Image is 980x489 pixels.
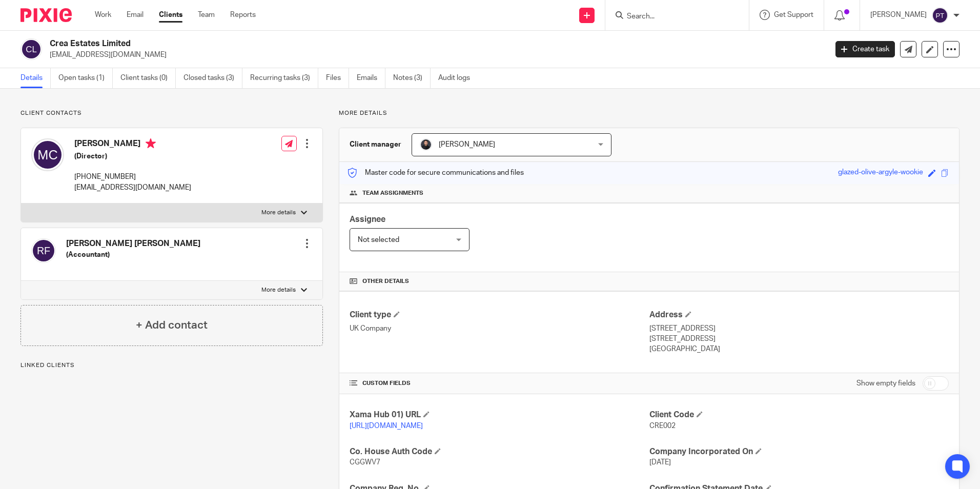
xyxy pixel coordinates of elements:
[50,38,666,49] h2: Crea Estates Limited
[649,422,676,430] span: CRE002
[339,109,959,117] p: More details
[350,422,423,430] a: [URL][DOMAIN_NAME]
[261,209,296,217] p: More details
[261,286,296,294] p: More details
[357,68,385,88] a: Emails
[350,379,649,388] h4: CUSTOM FIELDS
[870,10,927,20] p: [PERSON_NAME]
[183,68,242,88] a: Closed tasks (3)
[350,459,380,466] span: CGGWV7
[21,68,51,88] a: Details
[350,215,385,223] span: Assignee
[649,446,949,457] h4: Company Incorporated On
[420,138,432,151] img: My%20Photo.jpg
[649,323,949,334] p: [STREET_ADDRESS]
[350,446,649,457] h4: Co. House Auth Code
[856,378,915,389] label: Show empty fields
[326,68,349,88] a: Files
[21,8,72,22] img: Pixie
[835,41,895,57] a: Create task
[438,68,478,88] a: Audit logs
[350,310,649,320] h4: Client type
[230,10,256,20] a: Reports
[58,68,113,88] a: Open tasks (1)
[74,138,191,151] h4: [PERSON_NAME]
[159,10,182,20] a: Clients
[649,344,949,354] p: [GEOGRAPHIC_DATA]
[358,236,399,243] span: Not selected
[146,138,156,149] i: Primary
[649,410,949,420] h4: Client Code
[95,10,111,20] a: Work
[50,50,820,60] p: [EMAIL_ADDRESS][DOMAIN_NAME]
[250,68,318,88] a: Recurring tasks (3)
[362,189,423,197] span: Team assignments
[350,323,649,334] p: UK Company
[127,10,144,20] a: Email
[120,68,176,88] a: Client tasks (0)
[31,238,56,263] img: svg%3E
[74,172,191,182] p: [PHONE_NUMBER]
[649,459,671,466] span: [DATE]
[439,141,495,148] span: [PERSON_NAME]
[66,238,200,249] h4: [PERSON_NAME] [PERSON_NAME]
[74,151,191,161] h5: (Director)
[350,410,649,420] h4: Xama Hub 01) URL
[31,138,64,171] img: svg%3E
[838,167,923,179] div: glazed-olive-argyle-wookie
[66,250,200,260] h5: (Accountant)
[626,12,718,22] input: Search
[932,7,948,24] img: svg%3E
[198,10,215,20] a: Team
[393,68,431,88] a: Notes (3)
[362,277,409,286] span: Other details
[350,139,401,150] h3: Client manager
[136,317,208,333] h4: + Add contact
[21,361,323,370] p: Linked clients
[649,334,949,344] p: [STREET_ADDRESS]
[74,182,191,193] p: [EMAIL_ADDRESS][DOMAIN_NAME]
[649,310,949,320] h4: Address
[347,168,524,178] p: Master code for secure communications and files
[21,38,42,60] img: svg%3E
[21,109,323,117] p: Client contacts
[774,11,813,18] span: Get Support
